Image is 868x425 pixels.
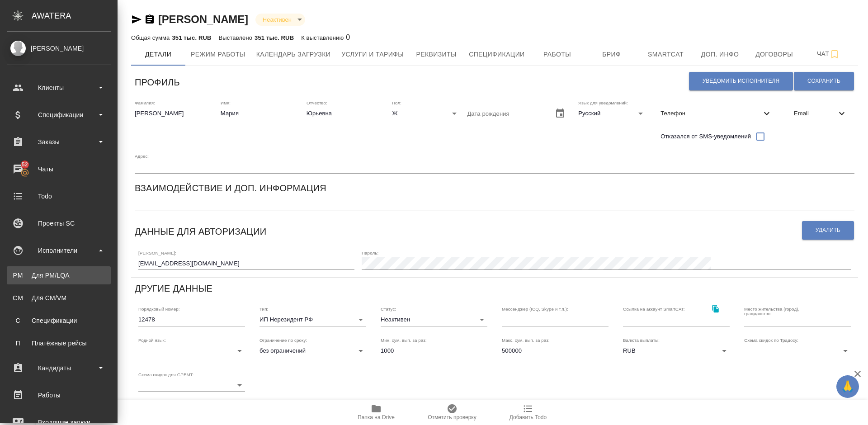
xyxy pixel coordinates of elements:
[7,108,111,122] div: Спецификации
[32,7,118,25] div: AWATERA
[341,49,404,60] span: Услуги и тарифы
[623,338,660,342] label: Валюта выплаты:
[7,388,111,402] div: Работы
[392,101,401,105] label: Пол:
[2,158,115,180] a: 52Чаты
[256,49,331,60] span: Календарь загрузки
[137,49,180,60] span: Детали
[16,160,33,169] span: 52
[260,16,294,24] button: Неактивен
[381,313,487,326] div: Неактивен
[744,338,798,342] label: Схема скидок по Традосу:
[381,338,427,342] label: Мин. сум. вып. за раз:
[698,49,742,60] span: Доп. инфо
[840,377,855,396] span: 🙏
[660,109,761,118] span: Телефон
[191,49,245,60] span: Режим работы
[509,414,547,420] span: Добавить Todo
[219,34,255,41] p: Выставлено
[7,81,111,94] div: Клиенты
[7,162,111,176] div: Чаты
[2,384,115,406] a: Работы
[794,72,854,90] button: Сохранить
[706,299,725,318] button: Скопировать ссылку
[307,101,327,105] label: Отчество:
[502,307,568,312] label: Мессенджер (ICQ, Skype и т.п.):
[259,307,268,312] label: Тип:
[703,77,779,85] span: Уведомить исполнителя
[829,49,840,60] svg: Подписаться
[689,72,793,90] button: Уведомить исполнителя
[301,34,346,41] p: К выставлению
[536,49,579,60] span: Работы
[358,414,395,420] span: Папка на Drive
[362,250,378,255] label: Пароль:
[135,154,149,159] label: Адрес:
[144,14,155,25] button: Скопировать ссылку
[836,375,859,398] button: 🙏
[131,14,142,25] button: Скопировать ссылку для ЯМессенджера
[623,345,730,357] div: RUB
[787,104,854,123] div: Email
[2,185,115,208] a: Todo
[644,49,688,60] span: Smartcat
[11,339,106,348] div: Платёжные рейсы
[816,227,840,234] span: Удалить
[802,221,854,240] button: Удалить
[794,109,836,118] span: Email
[259,345,366,357] div: без ограничений
[660,132,751,141] span: Отказался от SMS-уведомлений
[135,75,180,90] h6: Профиль
[338,400,414,425] button: Папка на Drive
[7,289,111,307] a: CMДля CM/VM
[131,34,172,41] p: Общая сумма
[7,217,111,230] div: Проекты SC
[753,49,796,60] span: Договоры
[807,48,850,60] span: Чат
[7,266,111,284] a: PMДля PM/LQA
[7,244,111,257] div: Исполнители
[490,400,566,425] button: Добавить Todo
[259,338,307,342] label: Ограничение по сроку:
[623,307,685,312] label: Ссылка на аккаунт SmartCAT:
[7,189,111,203] div: Todo
[158,13,248,25] a: [PERSON_NAME]
[744,307,824,316] label: Место жительства (город), гражданство:
[428,414,476,420] span: Отметить проверку
[138,338,166,342] label: Родной язык:
[135,101,155,105] label: Фамилия:
[138,250,176,255] label: [PERSON_NAME]:
[135,224,266,239] h6: Данные для авторизации
[221,101,231,105] label: Имя:
[11,316,106,325] div: Спецификации
[392,107,460,120] div: Ж
[7,135,111,149] div: Заказы
[259,313,366,326] div: ИП Нерезидент РФ
[2,212,115,235] a: Проекты SC
[381,307,396,312] label: Статус:
[11,293,106,302] div: Для CM/VM
[135,181,326,195] h6: Взаимодействие и доп. информация
[414,400,490,425] button: Отметить проверку
[138,307,179,312] label: Порядковый номер:
[7,43,111,53] div: [PERSON_NAME]
[255,14,305,26] div: Неактивен
[415,49,458,60] span: Реквизиты
[138,373,194,377] label: Схема скидок для GPEMT:
[11,271,106,280] div: Для PM/LQA
[578,107,646,120] div: Русский
[7,312,111,330] a: ССпецификации
[255,34,294,41] p: 351 тыс. RUB
[590,49,633,60] span: Бриф
[172,34,211,41] p: 351 тыс. RUB
[653,104,779,123] div: Телефон
[135,281,212,296] h6: Другие данные
[7,361,111,375] div: Кандидаты
[469,49,524,60] span: Спецификации
[807,77,840,85] span: Сохранить
[301,32,350,43] div: 0
[578,101,628,105] label: Язык для уведомлений:
[7,334,111,352] a: ППлатёжные рейсы
[502,338,550,342] label: Макс. сум. вып. за раз:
